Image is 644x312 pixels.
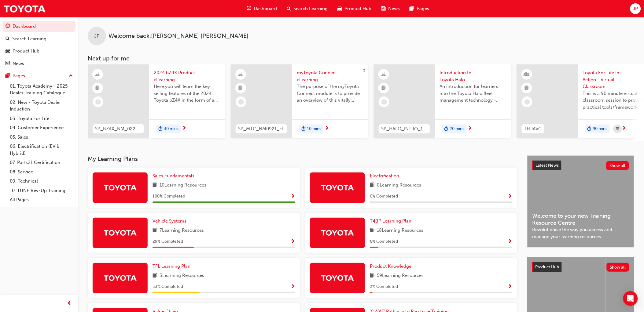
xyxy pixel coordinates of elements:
[587,125,592,133] span: duration-icon
[282,2,333,15] a: search-iconSearch Learning
[525,84,529,92] span: booktick-icon
[287,5,291,13] span: search-icon
[13,48,39,55] div: Product Hub
[2,20,75,70] button: DashboardSearch LearningProduct HubNews
[239,84,243,92] span: booktick-icon
[2,45,75,57] a: Product Hub
[153,272,157,280] span: book-icon
[376,2,405,15] a: news-iconNews
[293,5,328,12] span: Search Learning
[291,193,295,200] button: Show Progress
[535,264,559,270] span: Product Hub
[370,193,398,200] span: 0 % Completed
[370,227,374,234] span: book-icon
[440,83,506,104] span: An introduction for learners into the Toyota Halo fleet management technology - including overvie...
[247,5,251,13] span: guage-icon
[444,125,449,133] span: duration-icon
[321,227,354,238] img: Trak
[7,142,75,158] a: 06. Electrification (EV & Hybrid)
[301,125,306,133] span: duration-icon
[153,283,183,290] span: 33 % Completed
[103,273,137,283] img: Trak
[291,284,295,290] span: Show Progress
[377,227,424,234] span: 18 Learning Resources
[239,71,243,78] span: learningResourceType_ELEARNING-icon
[468,126,473,131] span: next-icon
[297,83,363,104] span: The purpose of the myToyota Connect module is to provide an overview of this vitally important ne...
[160,272,204,280] span: 3 Learning Resources
[7,195,75,205] a: All Pages
[344,5,371,12] span: Product Hub
[527,155,634,248] a: Latest NewsShow allWelcome to your new Training Resource CentreRevolutionise the way you access a...
[182,126,186,131] span: next-icon
[381,125,428,132] span: SP_HALO_INTRO_1223_EL
[153,218,186,224] span: Vehicle Systems
[231,64,368,138] a: 0SP_MTC_NM0921_ELmyToyota Connect - eLearningThe purpose of the myToyota Connect module is to pro...
[153,227,157,234] span: book-icon
[525,71,529,78] span: learningResourceType_INSTRUCTOR_LED-icon
[633,5,638,12] span: JP
[410,5,414,13] span: pages-icon
[405,2,434,15] a: pages-iconPages
[78,55,644,62] h3: Next up for me
[370,218,414,225] a: T4BP Learning Plan
[7,82,75,98] a: 01. Toyota Academy - 2025 Dealer Training Catalogue
[154,69,220,83] span: 2024 bZ4X Product eLearning
[164,125,178,132] span: 30 mins
[153,263,190,269] span: TFL Learning Plan
[508,283,513,291] button: Show Progress
[6,49,10,54] span: car-icon
[333,2,376,15] a: car-iconProduct Hub
[238,125,285,132] span: SP_MTC_NM0921_EL
[153,173,194,179] span: Sales Fundamentals
[370,218,411,224] span: T4BP Learning Plan
[370,263,414,270] a: Product Knowledge
[370,283,398,290] span: 2 % Completed
[13,60,24,67] div: News
[12,35,46,42] div: Search Learning
[153,218,189,225] a: Vehicle Systems
[607,263,630,272] button: Show all
[154,83,220,104] span: Here you will learn the key selling features of the 2024 Toyota bZ4X in the form of a virtual 6-p...
[94,33,100,40] span: JP
[7,98,75,114] a: 02. New - Toyota Dealer Induction
[7,176,75,186] a: 09. Technical
[6,61,10,67] span: news-icon
[291,194,295,199] span: Show Progress
[6,24,10,29] span: guage-icon
[2,70,75,82] button: Pages
[370,172,402,180] a: Electrification
[382,71,386,78] span: learningResourceType_ELEARNING-icon
[7,114,75,123] a: 03. Toyota For Life
[297,69,363,83] span: myToyota Connect - eLearning
[96,84,100,92] span: booktick-icon
[508,284,513,290] span: Show Progress
[388,5,400,12] span: News
[103,227,137,238] img: Trak
[440,69,506,83] span: Introduction to Toyota Halo
[3,2,46,16] a: Trak
[377,272,424,280] span: 59 Learning Resources
[88,155,517,162] h3: My Learning Plans
[7,132,75,142] a: 05. Sales
[153,263,193,270] a: TFL Learning Plan
[417,5,429,12] span: Pages
[291,238,295,245] button: Show Progress
[307,125,321,132] span: 10 mins
[362,68,365,74] span: 0
[532,212,629,226] span: Welcome to your new Training Resource Centre
[2,58,75,69] a: News
[291,239,295,245] span: Show Progress
[321,182,354,193] img: Trak
[370,182,374,189] span: book-icon
[532,262,629,272] a: Product HubShow all
[377,182,421,189] span: 8 Learning Resources
[370,272,374,280] span: book-icon
[622,126,627,131] span: next-icon
[153,193,185,200] span: 100 % Completed
[450,125,465,132] span: 20 mins
[109,33,248,40] span: Welcome back , [PERSON_NAME] [PERSON_NAME]
[382,84,386,92] span: booktick-icon
[2,33,75,45] a: Search Learning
